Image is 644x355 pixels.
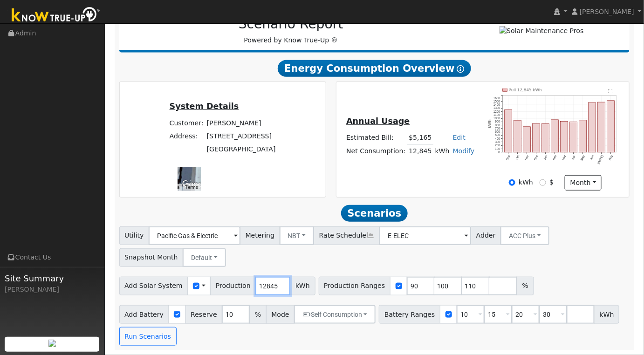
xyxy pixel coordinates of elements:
[266,305,295,324] span: Mode
[48,340,56,347] img: retrieve
[542,124,549,153] rect: onclick=""
[506,155,511,161] text: Sep
[495,130,500,134] text: 600
[551,120,559,152] rect: onclick=""
[509,179,515,186] input: kWh
[608,155,614,161] text: Aug
[495,127,500,130] text: 700
[433,144,451,158] td: kWh
[500,26,584,36] img: Solar Maintenance Pros
[493,103,500,106] text: 1400
[280,226,315,245] button: NBT
[119,248,184,267] span: Snapshot Month
[505,110,512,152] rect: onclick=""
[345,131,407,145] td: Estimated Bill:
[119,226,150,245] span: Utility
[561,122,568,153] rect: onclick=""
[294,305,376,324] button: Self Consumption
[514,120,521,152] rect: onclick=""
[180,178,211,191] img: Google
[609,89,613,94] text: 
[509,88,542,92] text: Pull 12,845 kWh
[562,155,567,161] text: Mar
[570,122,577,153] rect: onclick=""
[493,96,500,100] text: 1600
[515,155,520,160] text: Oct
[129,16,453,32] h2: Scenario Report
[457,65,465,73] i: Show Help
[183,248,226,267] button: Default
[210,277,256,295] span: Production
[290,277,315,295] span: kWh
[249,305,266,324] span: %
[524,155,530,161] text: Nov
[517,277,534,295] span: %
[5,272,100,285] span: Site Summary
[580,8,634,15] span: [PERSON_NAME]
[205,143,277,156] td: [GEOGRAPHIC_DATA]
[119,277,188,295] span: Add Solar System
[119,327,177,346] button: Run Scenarios
[543,155,548,161] text: Jan
[598,102,605,152] rect: onclick=""
[124,16,458,45] div: Powered by Know True-Up ®
[453,147,475,155] a: Modify
[523,127,531,152] rect: onclick=""
[519,177,533,187] label: kWh
[453,134,466,141] a: Edit
[168,116,205,130] td: Customer:
[493,117,500,120] text: 1000
[471,226,501,245] span: Adder
[379,226,471,245] input: Select a Rate Schedule
[168,130,205,143] td: Address:
[185,305,223,324] span: Reserve
[205,116,277,130] td: [PERSON_NAME]
[534,155,539,161] text: Dec
[607,101,615,152] rect: onclick=""
[493,107,500,110] text: 1300
[341,205,408,222] span: Scenarios
[5,285,100,294] div: [PERSON_NAME]
[495,120,500,123] text: 900
[597,155,604,165] text: [DATE]
[170,102,239,111] u: System Details
[495,123,500,127] text: 800
[552,155,557,161] text: Feb
[590,155,595,161] text: Jun
[495,134,500,137] text: 500
[580,155,586,162] text: May
[579,120,587,152] rect: onclick=""
[7,5,105,26] img: Know True-Up
[540,179,546,186] input: $
[533,124,540,152] rect: onclick=""
[499,150,500,154] text: 0
[407,131,433,145] td: $5,165
[119,305,169,324] span: Add Battery
[149,226,240,245] input: Select a Utility
[495,137,500,140] text: 400
[314,226,380,245] span: Rate Schedule
[240,226,280,245] span: Metering
[345,144,407,158] td: Net Consumption:
[346,116,410,126] u: Annual Usage
[185,184,198,190] a: Terms (opens in new tab)
[495,141,500,144] text: 300
[493,100,500,103] text: 1500
[594,305,619,324] span: kWh
[495,144,500,147] text: 200
[407,144,433,158] td: 12,845
[319,277,391,295] span: Production Ranges
[493,110,500,113] text: 1200
[180,178,211,191] a: Open this area in Google Maps (opens a new window)
[565,175,602,191] button: month
[493,113,500,116] text: 1100
[205,130,277,143] td: [STREET_ADDRESS]
[500,226,549,245] button: ACC Plus
[549,177,554,187] label: $
[487,120,492,129] text: kWh
[379,305,440,324] span: Battery Ranges
[495,147,500,150] text: 100
[589,102,596,152] rect: onclick=""
[278,60,471,77] span: Energy Consumption Overview
[571,155,577,161] text: Apr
